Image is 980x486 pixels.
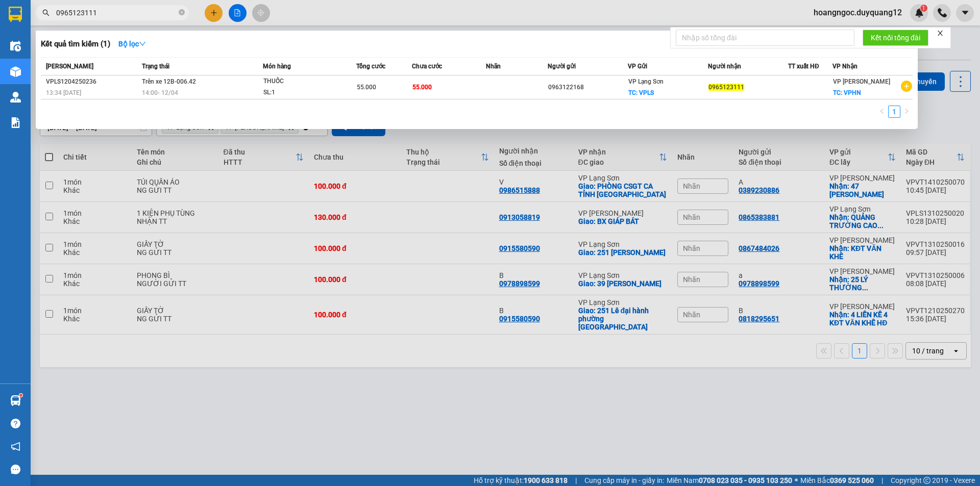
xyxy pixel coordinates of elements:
span: close-circle [179,8,185,18]
img: solution-icon [10,117,21,128]
li: 1 [888,106,900,118]
span: question-circle [11,419,20,428]
span: VP Lạng Sơn [628,78,664,85]
span: Chưa cước [412,63,442,70]
span: Người gửi [548,63,576,70]
div: VPLS1204250236 [46,76,139,87]
button: left [876,106,888,118]
span: left [879,108,885,114]
span: notification [11,442,20,451]
span: TC: VPHN [833,89,861,96]
li: Next Page [900,106,913,118]
div: 0963122168 [548,82,627,93]
span: 55.000 [412,84,432,91]
img: warehouse-icon [10,395,21,406]
span: VP Gửi [628,63,647,70]
a: 1 [889,106,900,117]
span: TC: VPLS [628,89,654,96]
span: Tổng cước [356,63,385,70]
img: logo-vxr [9,7,22,22]
img: warehouse-icon [10,92,21,103]
span: close [937,30,944,37]
span: Trên xe 12B-006.42 [142,78,196,85]
sup: 1 [19,394,22,397]
span: Kết nối tổng đài [871,32,920,43]
button: right [900,106,913,118]
span: 14:00 - 12/04 [142,89,178,96]
span: Trạng thái [142,63,169,70]
span: search [42,9,50,16]
li: Previous Page [876,106,888,118]
span: 0965123111 [708,84,744,91]
input: Tìm tên, số ĐT hoặc mã đơn [56,7,177,18]
span: plus-circle [901,81,912,92]
img: warehouse-icon [10,41,21,52]
div: THUỐC [263,76,340,87]
strong: Bộ lọc [118,40,146,48]
span: close-circle [179,9,185,15]
h3: Kết quả tìm kiếm ( 1 ) [41,39,110,49]
span: VP [PERSON_NAME] [833,78,890,85]
input: Nhập số tổng đài [676,30,854,46]
button: Kết nối tổng đài [863,30,928,46]
img: warehouse-icon [10,66,21,77]
span: TT xuất HĐ [788,63,819,70]
span: VP Nhận [832,63,857,70]
button: Bộ lọcdown [110,36,154,52]
span: 55.000 [357,84,376,91]
span: Người nhận [708,63,741,70]
span: message [11,465,20,474]
span: down [139,40,146,47]
span: right [903,108,910,114]
div: SL: 1 [263,87,340,98]
span: Món hàng [263,63,291,70]
span: Nhãn [486,63,501,70]
span: [PERSON_NAME] [46,63,93,70]
span: 13:34 [DATE] [46,89,81,96]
